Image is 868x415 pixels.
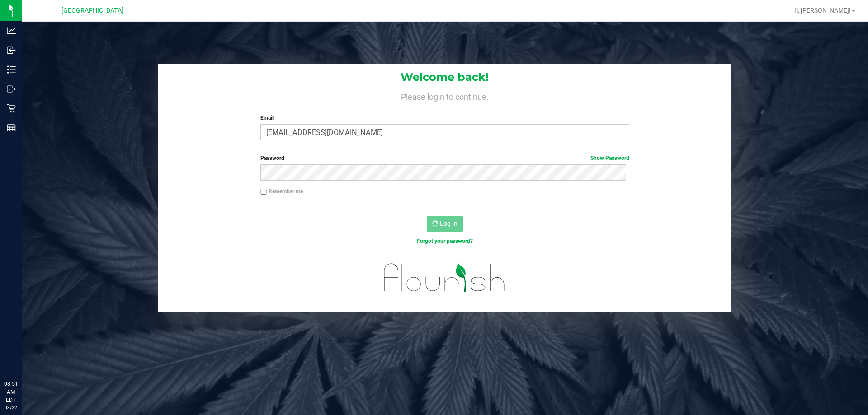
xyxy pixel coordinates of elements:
[61,7,123,14] span: [GEOGRAPHIC_DATA]
[7,123,16,132] inline-svg: Reports
[792,7,851,14] span: Hi, [PERSON_NAME]!
[427,216,463,232] button: Log In
[440,220,458,227] span: Log In
[590,155,629,161] a: Show Password
[7,65,16,74] inline-svg: Inventory
[260,114,629,122] label: Email
[260,189,267,195] input: Remember me
[260,187,303,196] label: Remember me
[373,255,516,301] img: flourish_logo.svg
[417,238,473,244] a: Forgot your password?
[7,84,16,93] inline-svg: Outbound
[260,155,284,161] span: Password
[158,71,731,83] h1: Welcome back!
[7,104,16,113] inline-svg: Retail
[158,90,731,101] h4: Please login to continue.
[4,380,18,404] p: 08:51 AM EDT
[7,26,16,35] inline-svg: Analytics
[4,404,18,411] p: 08/22
[7,46,16,55] inline-svg: Inbound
